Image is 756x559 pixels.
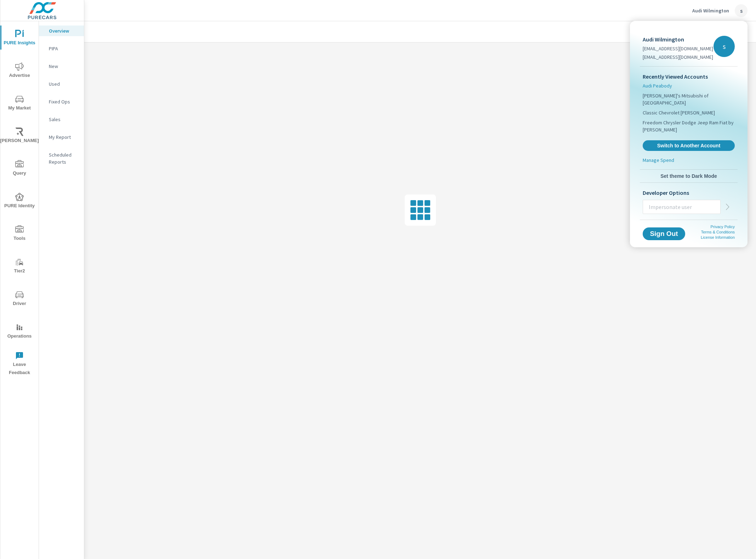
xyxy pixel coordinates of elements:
span: [PERSON_NAME]'s Mitsubishi of [GEOGRAPHIC_DATA] [643,92,735,106]
input: Impersonate user [643,198,720,216]
span: Sign Out [648,231,680,237]
button: Set theme to Dark Mode [640,170,738,182]
p: [EMAIL_ADDRESS][DOMAIN_NAME] [643,53,713,61]
span: Classic Chevrolet [PERSON_NAME] [643,109,715,116]
div: s [714,36,735,57]
p: Audi Wilmington [643,35,713,44]
p: Developer Options [643,188,735,197]
span: Switch to Another Account [647,142,731,149]
span: Freedom Chrysler Dodge Jeep Ram Fiat by [PERSON_NAME] [643,119,735,133]
a: Switch to Another Account [643,140,735,151]
p: Manage Spend [643,157,674,164]
button: Sign Out [643,227,685,240]
a: Manage Spend [640,157,738,166]
p: Recently Viewed Accounts [643,72,735,81]
a: Terms & Conditions [701,230,735,234]
span: Audi Peabody [643,82,672,89]
a: License Information [701,235,735,239]
span: Set theme to Dark Mode [643,173,735,179]
p: [EMAIL_ADDRESS][DOMAIN_NAME] [643,45,713,52]
a: Privacy Policy [711,225,735,229]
